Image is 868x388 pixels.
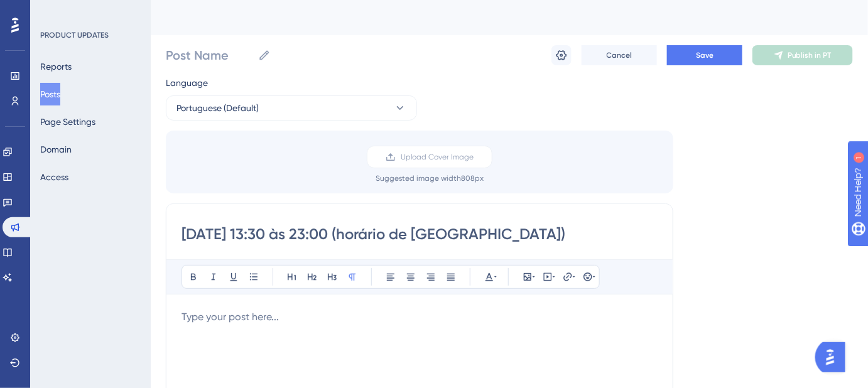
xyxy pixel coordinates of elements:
iframe: UserGuiding AI Assistant Launcher [815,338,853,376]
button: Cancel [582,45,657,65]
button: Access [40,166,68,188]
span: Save [696,50,713,60]
div: Suggested image width 808 px [376,173,484,183]
div: 1 [87,6,91,16]
button: Publish in PT [752,45,853,65]
button: Posts [40,83,60,105]
button: Save [667,45,742,65]
span: Upload Cover Image [401,152,474,162]
button: Portuguese (Default) [166,95,417,121]
input: Post Title [182,224,658,244]
button: Reports [40,55,72,78]
span: Need Help? [30,3,79,18]
div: PRODUCT UPDATES [40,30,109,40]
button: Page Settings [40,110,95,133]
span: Portuguese (Default) [176,100,259,116]
span: Language [166,75,208,90]
span: Publish in PT [788,50,832,60]
span: Cancel [607,50,632,60]
input: Post Name [166,46,253,64]
button: Domain [40,138,72,161]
